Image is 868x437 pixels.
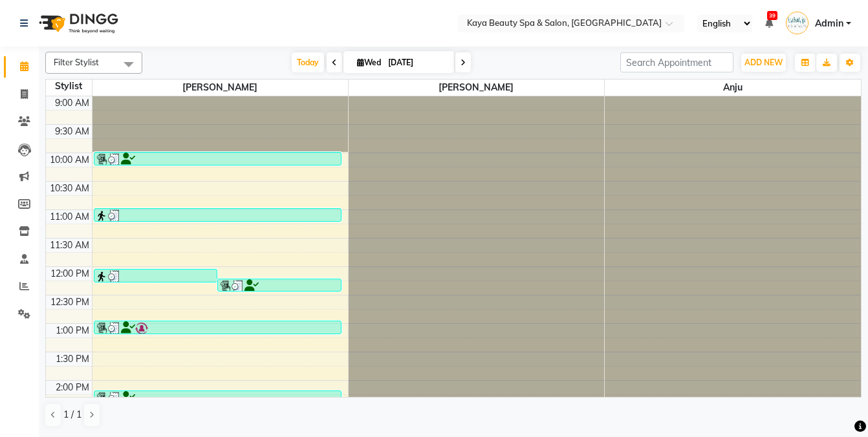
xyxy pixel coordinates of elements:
[46,80,92,93] div: Stylist
[52,125,92,138] div: 9:30 AM
[605,80,861,96] span: Anju
[92,80,348,96] span: [PERSON_NAME]
[786,12,808,34] img: Admin
[741,54,786,72] button: ADD NEW
[47,182,92,195] div: 10:30 AM
[349,80,604,96] span: [PERSON_NAME]
[63,408,81,421] span: 1 / 1
[47,239,92,252] div: 11:30 AM
[292,52,324,72] span: Today
[744,58,783,67] span: ADD NEW
[53,381,92,394] div: 2:00 PM
[767,11,777,20] span: 39
[94,270,217,282] div: [PERSON_NAME], TK06, 11:00 AM-12:20 PM, Root Touch Up
[52,96,92,110] div: 9:00 AM
[815,17,843,30] span: Admin
[48,295,92,309] div: 12:30 PM
[384,53,449,72] input: 2025-10-01
[218,279,341,291] div: [PERSON_NAME], TK05, 12:15 PM-12:30 PM, Eyebrows Threading
[94,321,341,334] div: [PERSON_NAME], TK04, 01:00 PM-01:15 PM, Eyebrows Threading
[94,153,341,165] div: [PERSON_NAME], TK01, 10:00 AM-10:15 AM, Eyebrows Threading
[53,352,92,366] div: 1:30 PM
[48,267,92,281] div: 12:00 PM
[47,210,92,224] div: 11:00 AM
[47,153,92,167] div: 10:00 AM
[33,5,122,41] img: logo
[94,209,341,221] div: [PERSON_NAME], TK06, 11:00 AM-12:20 PM, Root Touch Up
[54,57,99,67] span: Filter Stylist
[765,17,773,29] a: 39
[53,324,92,337] div: 1:00 PM
[620,52,733,72] input: Search Appointment
[354,58,384,67] span: Wed
[94,391,341,403] div: [PERSON_NAME], TK02, 02:15 PM-02:30 PM, Eyebrows Threading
